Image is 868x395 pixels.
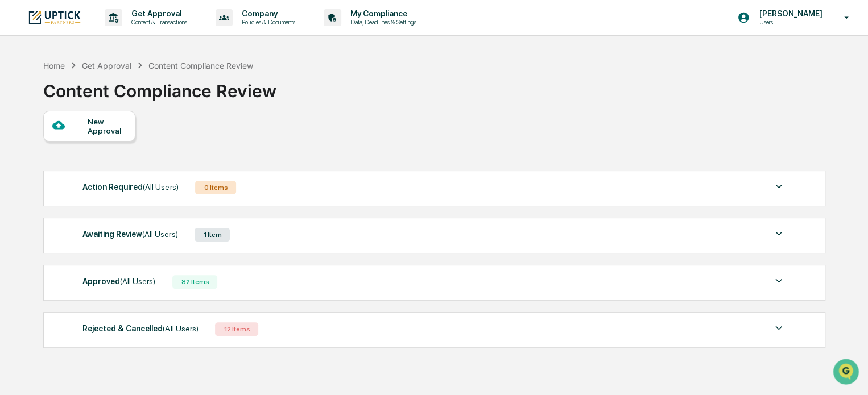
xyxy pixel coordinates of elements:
div: 82 Items [172,275,217,289]
div: Start new chat [39,87,187,98]
div: Content Compliance Review [43,72,276,101]
span: (All Users) [142,230,177,239]
button: Start new chat [193,90,207,104]
p: Get Approval [122,9,193,18]
p: Company [233,9,301,18]
div: Content Compliance Review [148,61,253,70]
div: Get Approval [82,61,131,70]
div: 🔎 [11,166,20,175]
span: (All Users) [143,182,178,192]
div: 🖐️ [11,144,20,153]
div: Approved [82,274,155,289]
a: 🖐️Preclearance [7,139,78,159]
img: caret [772,180,786,193]
span: Preclearance [23,143,73,155]
span: Pylon [113,193,138,201]
div: Rejected & Cancelled [82,321,198,336]
img: 1746055101610-c473b297-6a78-478c-a979-82029cc54cd1 [11,87,32,107]
a: 🔎Data Lookup [7,160,76,181]
img: caret [772,227,786,240]
a: 🗄️Attestations [78,139,146,159]
div: 🗄️ [82,144,92,153]
img: caret [772,321,786,335]
p: Users [750,18,828,26]
p: [PERSON_NAME] [750,9,828,18]
div: Action Required [82,180,178,194]
a: Powered byPylon [80,192,138,201]
img: caret [772,274,786,288]
div: 0 Items [195,181,236,194]
div: 1 Item [195,228,230,242]
p: Data, Deadlines & Settings [341,18,422,26]
div: We're available if you need us! [39,98,144,107]
img: logo [27,10,82,25]
p: Policies & Documents [233,18,301,26]
span: Attestations [94,143,141,155]
div: New Approval [88,117,126,135]
p: Content & Transactions [122,18,193,26]
iframe: Open customer support [832,357,862,388]
span: Data Lookup [23,165,72,176]
p: My Compliance [341,9,422,18]
div: Home [43,61,65,70]
div: Awaiting Review [82,227,177,242]
span: (All Users) [163,324,198,333]
div: 12 Items [215,322,258,336]
span: (All Users) [120,277,155,286]
p: How can we help? [11,24,207,42]
input: Clear [30,52,188,64]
